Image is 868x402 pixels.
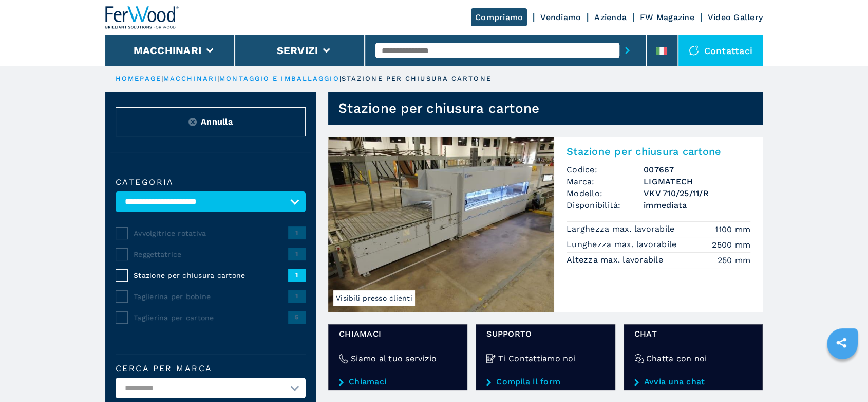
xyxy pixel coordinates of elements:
[134,249,288,259] span: Reggettatrice
[708,12,763,22] a: Video Gallery
[116,107,306,136] button: ResetAnnulla
[640,12,694,22] a: FW Magazine
[288,226,306,239] span: 1
[567,164,644,176] span: Codice:
[116,75,161,82] a: HOMEPAGE
[333,290,415,306] span: Visibili presso clienti
[105,6,179,29] img: Ferwood
[644,176,750,187] h3: LIGMATECH
[715,223,750,235] em: 1100 mm
[328,137,554,312] img: Stazione per chiusura cartone LIGMATECH VKV 710/25/11/R
[567,223,677,235] p: Larghezza max. lavorabile
[134,228,288,238] span: Avvolgitrice rotativa
[498,353,576,364] h4: Ti Contattiamo noi
[567,176,644,187] span: Marca:
[188,118,197,126] img: Reset
[824,356,860,394] iframe: Chat
[161,75,163,82] span: |
[163,75,217,82] a: macchinari
[134,291,288,302] span: Taglierina per bobine
[328,137,763,312] a: Stazione per chiusura cartone LIGMATECH VKV 710/25/11/RVisibili presso clientiStazione per chiusu...
[567,187,644,199] span: Modello:
[471,8,527,26] a: Compriamo
[486,328,604,340] span: Supporto
[339,377,457,387] a: Chiamaci
[567,254,666,266] p: Altezza max. lavorabile
[201,116,233,128] span: Annulla
[718,254,751,266] em: 250 mm
[644,199,750,211] span: immediata
[567,199,644,211] span: Disponibilità:
[134,312,288,323] span: Taglierina per cartone
[339,75,342,82] span: |
[339,328,457,340] span: Chiamaci
[288,248,306,260] span: 1
[634,377,752,387] a: Avvia una chat
[342,74,492,83] p: stazione per chiusura cartone
[486,377,604,387] a: Compila il form
[540,12,581,22] a: Vendiamo
[338,100,539,116] h1: Stazione per chiusura cartone
[219,75,339,82] a: montaggio e imballaggio
[828,330,854,356] a: sharethis
[351,353,437,364] h4: Siamo al tuo servizio
[486,354,496,363] img: Ti Contattiamo noi
[567,239,680,250] p: Lunghezza max. lavorabile
[116,178,306,186] label: Categoria
[134,270,288,281] span: Stazione per chiusura cartone
[339,354,348,363] img: Siamo al tuo servizio
[712,239,750,251] em: 2500 mm
[134,44,202,57] button: Macchinari
[644,187,750,199] h3: VKV 710/25/11/R
[567,145,750,158] h2: Stazione per chiusura cartone
[689,45,699,56] img: Contattaci
[594,12,627,22] a: Azienda
[217,75,219,82] span: |
[634,328,752,340] span: chat
[634,354,644,363] img: Chatta con noi
[288,290,306,302] span: 1
[619,39,635,62] button: submit-button
[288,269,306,281] span: 1
[678,35,763,66] div: Contattaci
[116,364,306,373] label: Cerca per marca
[276,44,318,57] button: Servizi
[646,353,707,364] h4: Chatta con noi
[288,311,306,323] span: 5
[644,164,750,176] h3: 007667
